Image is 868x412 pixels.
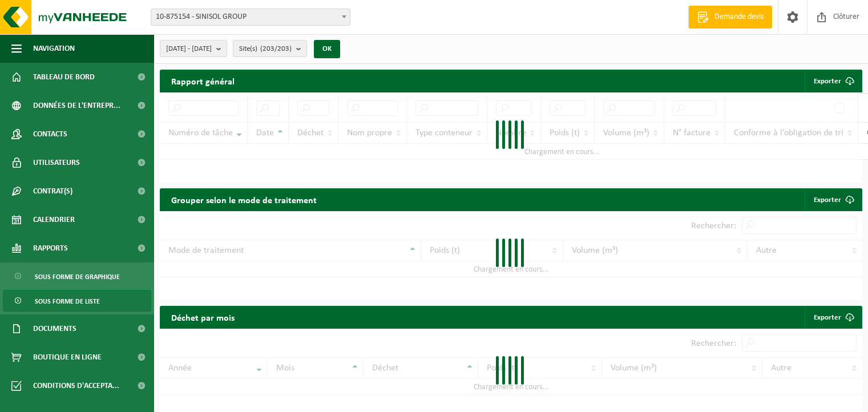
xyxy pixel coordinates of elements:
[160,70,246,92] h2: Rapport général
[805,188,861,211] a: Exporter
[33,34,75,63] span: Navigation
[33,343,102,371] span: Boutique en ligne
[33,91,120,120] span: Données de l'entrepr...
[33,234,68,262] span: Rapports
[233,40,307,57] button: Site(s)(203/203)
[35,290,100,312] span: Sous forme de liste
[33,314,76,343] span: Documents
[151,9,350,25] span: 10-875154 - SINISOL GROUP
[35,266,120,288] span: Sous forme de graphique
[33,177,72,205] span: Contrat(s)
[33,371,119,400] span: Conditions d'accepta...
[151,9,350,26] span: 10-875154 - SINISOL GROUP
[688,6,772,29] a: Demande devis
[260,45,292,52] count: (203/203)
[33,120,67,148] span: Contacts
[160,188,328,211] h2: Grouper selon le mode de traitement
[712,11,766,23] span: Demande devis
[314,40,340,58] button: OK
[805,70,861,92] button: Exporter
[160,306,246,328] h2: Déchet par mois
[33,205,75,234] span: Calendrier
[239,41,292,58] span: Site(s)
[160,40,227,57] button: [DATE] - [DATE]
[3,265,151,287] a: Sous forme de graphique
[3,290,151,312] a: Sous forme de liste
[805,306,861,329] a: Exporter
[33,148,80,177] span: Utilisateurs
[33,63,95,91] span: Tableau de bord
[166,41,212,58] span: [DATE] - [DATE]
